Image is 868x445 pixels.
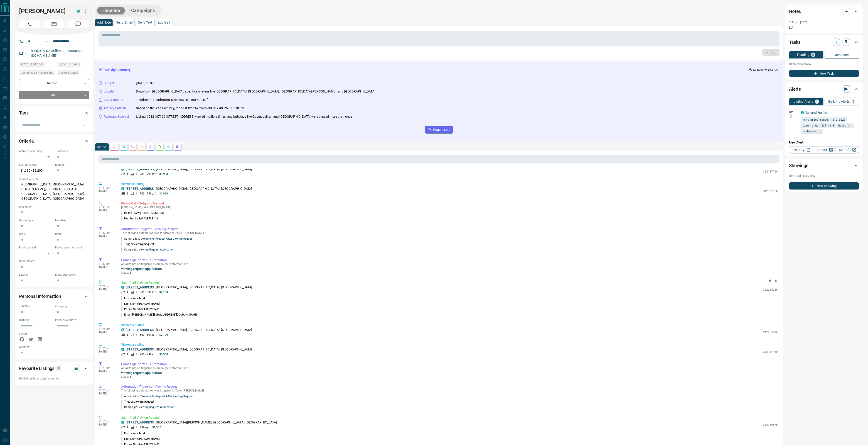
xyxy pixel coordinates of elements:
[766,279,779,283] button: Pin
[31,49,83,57] a: [PERSON_NAME][EMAIL_ADDRESS][DOMAIN_NAME]
[98,262,114,265] p: 11:30 pm
[19,7,70,15] h1: [PERSON_NAME]
[57,62,89,68] div: Sat Aug 09 2025
[135,172,137,176] p: 1
[140,352,156,356] p: 700 - 799 sqft
[789,182,859,190] button: New Showing
[789,174,859,178] p: No showings booked
[55,318,89,322] p: Possession Date:
[789,84,859,95] div: Alerts
[158,145,161,149] svg: Requests
[121,216,160,221] p: Number Called:
[112,145,116,149] svg: Notes
[127,172,128,176] p: 1
[130,271,131,274] span: 1
[97,145,101,148] p: All
[140,290,156,294] p: 500 - 599 sqft
[121,145,125,149] svg: Lead Browsing Activity
[127,192,128,196] p: 1
[98,206,114,209] p: 11:31 pm
[836,146,859,153] a: Mr.Loft
[121,307,160,311] p: Phone Number:
[19,79,89,87] div: Renter
[121,286,124,289] div: condos.ca
[55,304,89,309] p: Company:
[43,20,65,28] span: Email
[130,145,134,149] svg: Calls
[159,333,168,337] p: $2,100
[763,170,778,174] p: C12187160
[789,85,801,93] h2: Alerts
[121,342,778,347] p: Viewed a Listing
[139,248,174,251] a: viewing request application
[121,405,174,409] p: Campaign:
[121,437,160,441] p: Last Name:
[19,205,89,209] p: Motivation:
[176,145,180,149] svg: Agent Actions
[789,70,859,77] button: New Task
[144,217,160,220] span: 4385281421
[55,149,89,153] p: Timeframe:
[19,377,89,381] p: No listings have been favourited
[121,258,778,263] p: Campaign Started - Automation
[135,290,137,294] p: 1
[838,123,853,128] span: beds: 1-1
[19,177,89,181] p: Areas Searched:
[127,333,128,337] p: 1
[121,267,162,271] a: viewing request application
[159,290,168,294] p: $2,100
[121,227,778,231] p: Automation Triggered - Viewing Request
[98,189,114,192] p: [DATE]
[121,206,778,209] p: [PERSON_NAME] called [PERSON_NAME]
[55,273,89,277] p: Mortgage Agent:
[121,271,778,275] p: Steps:
[853,100,854,103] p: 0
[121,348,124,351] div: condos.ca
[136,97,209,102] p: 1 bedroom, 1 bathroom, size between 400-800 sqft
[805,111,829,114] a: Tailored For You
[138,437,160,440] span: [PERSON_NAME]
[19,291,89,302] div: Personal Information
[19,318,53,322] p: Birthday:
[104,106,126,111] p: Activity Pattern
[19,218,53,222] p: Home Type:
[127,7,160,14] button: Campaigns
[802,123,834,128] span: size range: 330,1318
[98,186,114,189] p: 11:31 pm
[127,290,128,294] p: 1
[121,389,778,392] p: The following automation was triggered for Tarek [PERSON_NAME]
[98,331,114,334] p: [DATE]
[58,366,60,371] p: 0
[763,330,778,334] p: C12265286
[139,297,145,300] span: Tarek
[789,21,808,24] p: 7:50 pm [DATE]
[136,106,244,111] p: Based on the lead's activity, the best time to reach out is: 9:40 PM - 10:38 PM
[121,362,778,367] p: Campaign Started - Automation
[789,37,859,48] div: Tasks
[19,363,89,374] div: Favourite Listings0
[789,25,859,30] p: NA
[98,347,114,350] p: 11:25 pm
[98,265,114,269] p: [DATE]
[126,187,155,190] a: [STREET_ADDRESS]
[134,400,154,403] span: Viewing Request
[55,218,89,222] p: Min Size:
[97,21,111,24] p: Add Note
[130,375,131,378] span: 1
[135,333,137,337] p: 1
[121,211,164,215] p: Called From:
[159,352,168,356] p: $1,900
[98,423,114,426] p: [DATE]
[116,21,133,24] p: Send Email
[59,62,80,66] span: Signed up [DATE]
[763,189,778,193] p: C12187160
[19,232,53,236] p: Beds:
[136,114,352,119] p: Listing #C12187160 [STREET_ADDRESS] viewed multiple times, and buildings like Cosmopolitan and [G...
[98,420,114,423] p: 11:16 pm
[98,234,114,238] p: [DATE]
[98,392,114,395] p: [DATE]
[19,136,89,146] div: Criteria
[797,53,809,56] p: Pending
[132,313,198,316] span: [PERSON_NAME][EMAIL_ADDRESS][DOMAIN_NAME]
[802,117,845,122] span: rent price range: 1512,3520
